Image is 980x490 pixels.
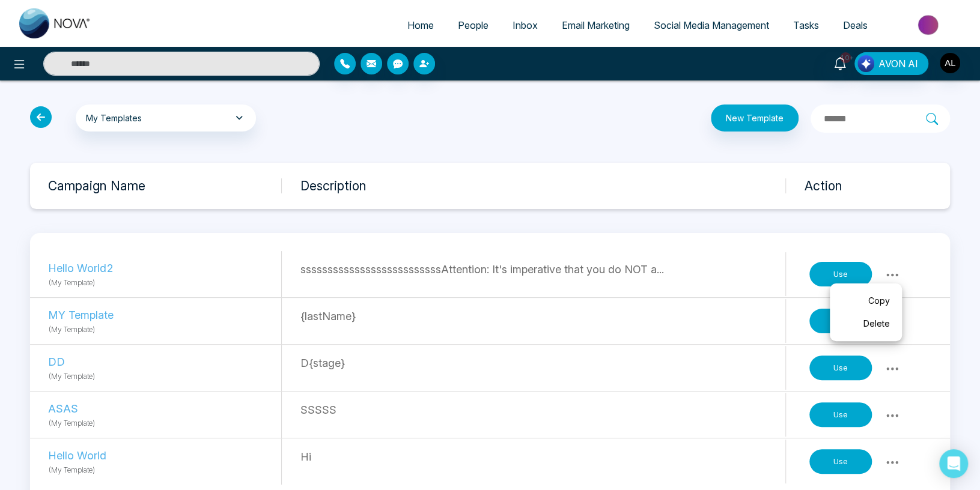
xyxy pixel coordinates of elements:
[48,447,213,464] p: Hello World
[843,19,868,31] span: Deals
[300,308,785,324] p: {lastName}
[809,262,872,287] button: Use
[781,14,831,37] a: Tasks
[446,14,501,37] a: People
[48,370,281,382] p: (My Template)
[809,355,872,381] button: Use
[501,14,550,37] a: Inbox
[19,8,91,38] img: Nova CRM Logo
[809,309,872,334] button: Use
[48,401,213,417] p: ASAS
[831,14,880,37] a: Deals
[654,19,769,31] span: Social Media Management
[809,449,872,474] button: Use
[48,417,281,429] p: (My Template)
[407,19,434,31] span: Home
[836,289,896,312] a: Copy
[857,55,874,72] img: Lead Flow
[48,354,213,370] p: DD
[550,14,642,37] a: Email Marketing
[826,52,854,73] a: 10+
[48,260,213,276] p: Hello World2
[562,19,630,31] span: Email Marketing
[300,402,785,418] p: SSSSS
[48,276,281,288] p: (My Template)
[300,261,785,277] p: ssssssssssssssssssssssssssAttention: It's imperative that you do NOT a...
[513,19,538,31] span: Inbox
[395,14,446,37] a: Home
[878,56,918,71] span: AVON AI
[48,178,281,193] h3: Campaign Name
[458,19,488,31] span: People
[854,52,928,75] button: AVON AI
[48,323,281,335] p: (My Template)
[76,104,256,132] button: My Templates
[809,402,872,428] button: Use
[300,178,785,193] h3: Description
[642,14,781,37] a: Social Media Management
[793,19,819,31] span: Tasks
[940,53,960,73] img: User Avatar
[300,355,785,371] p: D{stage}
[300,449,785,465] p: Hi
[840,52,851,63] span: 10+
[48,464,281,476] p: (My Template)
[48,307,213,323] p: MY Template
[804,178,950,193] h3: Action
[886,11,973,38] img: Market-place.gif
[836,312,896,335] a: Delete
[939,449,968,478] div: Open Intercom Messenger
[711,104,799,132] button: New Template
